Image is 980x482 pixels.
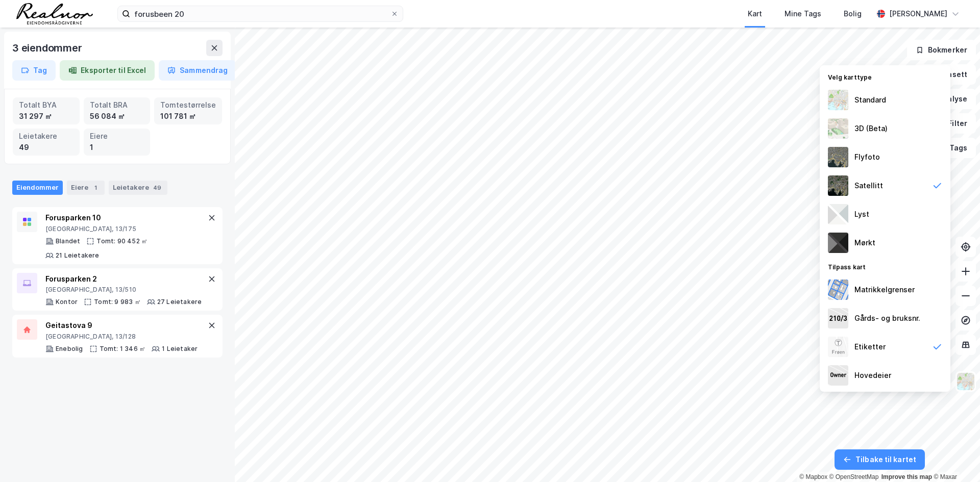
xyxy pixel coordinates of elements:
[90,99,144,111] div: Totalt BRA
[820,257,950,275] div: Tilpass kart
[90,142,144,153] div: 1
[90,183,101,193] div: 1
[96,237,148,245] div: Tomt: 90 452 ㎡
[45,333,198,341] div: [GEOGRAPHIC_DATA], 13/128
[19,131,73,142] div: Leietakere
[854,341,886,353] div: Etiketter
[820,67,950,86] div: Velg karttype
[19,99,73,111] div: Totalt BYA
[45,212,206,224] div: Forusparken 10
[828,204,848,224] img: luj3wr1y2y3+OchiMxRmMxRlscgabnMEmZ7DJGWxyBpucwSZnsMkZbHIGm5zBJmewyRlscgabnMEmZ7DJGWxyBpucwSZnsMkZ...
[929,433,980,482] iframe: Chat Widget
[828,280,848,300] img: cadastreBorders.cfe08de4b5ddd52a10de.jpeg
[854,151,880,163] div: Flyfoto
[159,60,236,81] button: Sammendrag
[854,284,915,296] div: Matrikkelgrenser
[828,90,848,110] img: Z
[927,113,976,134] button: Filter
[160,111,216,122] div: 101 781 ㎡
[854,94,886,106] div: Standard
[907,40,976,60] button: Bokmerker
[914,64,976,85] button: Datasett
[828,175,848,196] img: 9k=
[854,208,869,220] div: Lyst
[19,111,73,122] div: 31 297 ㎡
[928,138,976,158] button: Tags
[889,8,947,20] div: [PERSON_NAME]
[130,6,390,21] input: Søk på adresse, matrikkel, gårdeiere, leietakere eller personer
[60,60,155,81] button: Eksporter til Excel
[854,180,883,192] div: Satellitt
[828,308,848,328] img: cadastreKeys.547ab17ec502f5a4ef2b.jpeg
[828,365,848,386] img: majorOwner.b5e170eddb5c04bfeeff.jpeg
[157,298,202,306] div: 27 Leietakere
[835,449,925,470] button: Tilbake til kartet
[45,319,198,332] div: Geitastova 9
[929,433,980,482] div: Kontrollprogram for chat
[67,181,105,195] div: Eiere
[829,473,879,480] a: OpenStreetMap
[854,369,891,382] div: Hovedeier
[45,273,202,285] div: Forusparken 2
[854,312,920,324] div: Gårds- og bruksnr.
[799,473,827,480] a: Mapbox
[45,225,206,233] div: [GEOGRAPHIC_DATA], 13/175
[785,8,821,20] div: Mine Tags
[151,183,163,193] div: 49
[16,3,93,24] img: realnor-logo.934646d98de889bb5806.png
[828,337,848,357] img: Z
[90,131,144,142] div: Eiere
[12,40,84,56] div: 3 eiendommer
[748,8,762,20] div: Kart
[828,118,848,139] img: Z
[100,345,146,353] div: Tomt: 1 346 ㎡
[828,147,848,167] img: Z
[844,8,862,20] div: Bolig
[45,286,202,294] div: [GEOGRAPHIC_DATA], 13/510
[90,111,144,122] div: 56 084 ㎡
[19,142,73,153] div: 49
[56,251,100,260] div: 21 Leietakere
[162,345,198,353] div: 1 Leietaker
[94,298,141,306] div: Tomt: 9 983 ㎡
[956,372,975,391] img: Z
[12,60,56,81] button: Tag
[828,233,848,253] img: nCdM7BzjoCAAAAAElFTkSuQmCC
[12,181,63,195] div: Eiendommer
[56,298,78,306] div: Kontor
[56,237,80,245] div: Blandet
[854,122,888,135] div: 3D (Beta)
[56,345,83,353] div: Enebolig
[160,99,216,111] div: Tomtestørrelse
[109,181,167,195] div: Leietakere
[854,237,875,249] div: Mørkt
[881,473,932,480] a: Improve this map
